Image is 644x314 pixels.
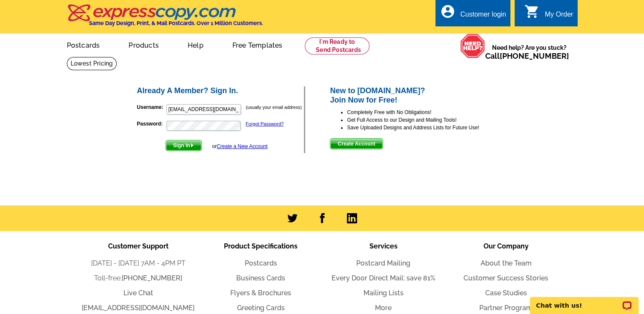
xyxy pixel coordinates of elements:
a: Customer Success Stories [464,274,548,282]
a: Partner Program [479,304,532,312]
button: Sign In [166,140,202,151]
button: Create Account [330,138,383,149]
span: Customer Support [108,242,169,250]
i: shopping_cart [524,4,540,19]
span: Call [485,51,569,60]
li: Toll-free: [77,273,200,283]
img: help [460,34,485,58]
span: Sign In [166,140,201,151]
div: Customer login [460,11,506,23]
a: Same Day Design, Print, & Mail Postcards. Over 1 Million Customers. [67,10,263,26]
img: button-next-arrow-white.png [190,143,194,147]
span: Services [369,242,398,250]
a: Case Studies [485,289,527,297]
a: account_circle Customer login [440,9,506,20]
a: Every Door Direct Mail: save 81% [332,274,435,282]
a: Mailing Lists [364,289,404,297]
label: Username: [137,103,166,111]
a: Postcards [53,34,114,54]
a: Create a New Account [217,143,267,149]
a: shopping_cart My Order [524,9,573,20]
span: Product Specifications [224,242,298,250]
a: Free Templates [219,34,296,54]
iframe: LiveChat chat widget [524,287,644,314]
span: Our Company [484,242,529,250]
span: Need help? Are you stuck? [485,43,573,60]
a: [PHONE_NUMBER] [122,274,182,282]
a: [EMAIL_ADDRESS][DOMAIN_NAME] [82,304,195,312]
li: Completely Free with No Obligations! [347,108,508,116]
a: [PHONE_NUMBER] [500,51,569,60]
li: Save Uploaded Designs and Address Lists for Future Use! [347,124,508,131]
a: Live Chat [123,289,153,297]
h2: New to [DOMAIN_NAME]? Join Now for Free! [330,86,508,105]
span: Create Account [330,139,382,149]
a: Forgot Password? [246,121,283,126]
label: Password: [137,120,166,128]
a: Products [115,34,172,54]
small: (usually your email address) [246,105,302,110]
div: or [212,143,267,150]
a: About the Team [481,259,532,267]
a: More [375,304,392,312]
a: Postcard Mailing [356,259,410,267]
h2: Already A Member? Sign In. [137,86,304,96]
a: Flyers & Brochures [230,289,291,297]
li: [DATE] - [DATE] 7AM - 4PM PT [77,258,200,268]
li: Get Full Access to our Design and Mailing Tools! [347,116,508,124]
a: Help [174,34,217,54]
i: account_circle [440,4,455,19]
div: My Order [545,11,573,23]
h4: Same Day Design, Print, & Mail Postcards. Over 1 Million Customers. [89,20,263,26]
a: Business Cards [236,274,285,282]
a: Postcards [245,259,277,267]
a: Greeting Cards [237,304,285,312]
